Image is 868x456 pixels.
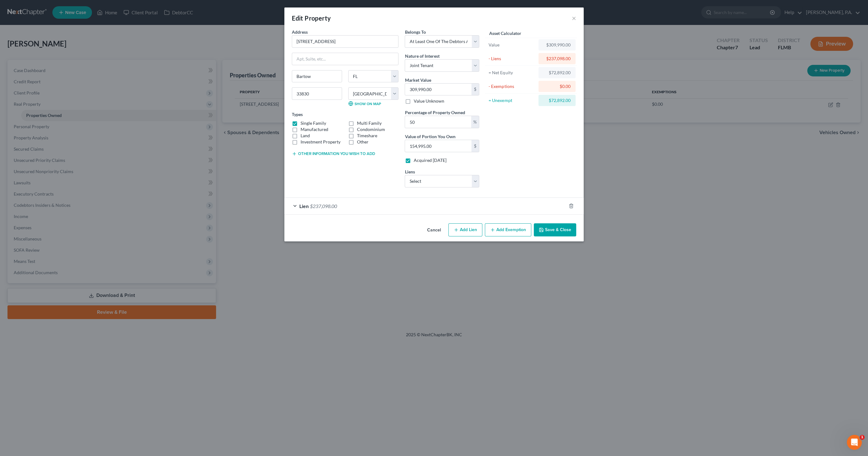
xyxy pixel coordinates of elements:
label: Timeshare [357,133,377,139]
input: 0.00 [405,116,471,128]
input: 0.00 [405,84,471,95]
label: Market Value [405,77,431,83]
label: Multi Family [357,120,382,126]
button: Other information you wish to add [292,151,375,156]
label: Acquired [DATE] [413,157,446,163]
label: Percentage of Property Owned [405,109,465,116]
div: $237,098.00 [543,56,571,62]
span: Belongs To [405,29,426,35]
label: Types [292,111,303,118]
div: $72,892.00 [543,97,571,104]
iframe: Intercom live chat [847,435,862,450]
input: Enter zip... [292,87,342,100]
div: $ [471,84,479,95]
label: Liens [405,168,415,175]
label: Land [301,133,310,139]
div: % [471,116,479,128]
span: Address [292,29,308,35]
div: = Unexempt [489,97,536,104]
div: $0.00 [543,83,571,90]
button: Add Lien [448,223,482,236]
div: $72,892.00 [543,70,571,76]
input: Apt, Suite, etc... [292,53,398,65]
div: $309,990.00 [543,42,571,48]
button: Add Exemption [485,223,531,236]
label: Asset Calculator [489,30,521,36]
label: Value Unknown [413,98,444,104]
div: - Liens [489,56,536,62]
a: Show on Map [348,101,381,106]
div: $ [471,140,479,152]
button: Cancel [422,224,446,236]
label: Value of Portion You Own [405,133,455,140]
label: Other [357,139,369,145]
label: Manufactured [301,126,328,133]
input: 0.00 [405,140,471,152]
div: Edit Property [292,14,331,22]
input: Enter city... [292,70,342,82]
button: × [572,14,576,22]
label: Nature of Interest [405,53,439,59]
label: Condominium [357,126,385,133]
span: Lien [299,203,309,209]
span: 1 [860,435,865,440]
div: Value [489,42,536,48]
label: Single Family [301,120,326,126]
div: = Net Equity [489,70,536,76]
label: Investment Property [301,139,340,145]
input: Enter address... [292,36,398,47]
span: $237,098.00 [310,203,337,209]
div: - Exemptions [489,83,536,90]
button: Save & Close [534,223,576,236]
